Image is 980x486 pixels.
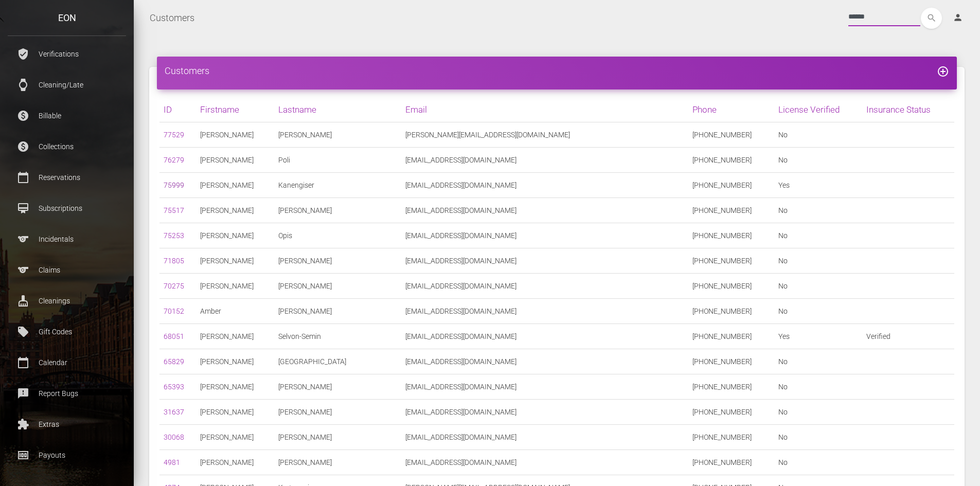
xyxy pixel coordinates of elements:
[774,148,862,173] td: No
[688,450,774,475] td: [PHONE_NUMBER]
[688,299,774,324] td: [PHONE_NUMBER]
[862,97,954,122] th: Insurance Status
[401,349,689,374] td: [EMAIL_ADDRESS][DOMAIN_NAME]
[164,408,184,416] a: 31637
[862,324,954,349] td: Verified
[8,288,126,314] a: cleaning_services Cleanings
[774,374,862,400] td: No
[688,425,774,450] td: [PHONE_NUMBER]
[8,165,126,190] a: calendar_today Reservations
[688,400,774,425] td: [PHONE_NUMBER]
[8,134,126,159] a: paid Collections
[15,447,118,463] p: Payouts
[274,450,401,475] td: [PERSON_NAME]
[401,248,689,274] td: [EMAIL_ADDRESS][DOMAIN_NAME]
[953,12,963,23] i: person
[401,299,689,324] td: [EMAIL_ADDRESS][DOMAIN_NAME]
[164,282,184,290] a: 70275
[164,257,184,265] a: 71805
[401,274,689,299] td: [EMAIL_ADDRESS][DOMAIN_NAME]
[274,97,401,122] th: Lastname
[8,381,126,406] a: feedback Report Bugs
[274,148,401,173] td: Poli
[688,274,774,299] td: [PHONE_NUMBER]
[774,400,862,425] td: No
[774,274,862,299] td: No
[401,173,689,198] td: [EMAIL_ADDRESS][DOMAIN_NAME]
[937,65,949,78] i: add_circle_outline
[196,223,274,248] td: [PERSON_NAME]
[688,324,774,349] td: [PHONE_NUMBER]
[274,400,401,425] td: [PERSON_NAME]
[15,108,118,123] p: Billable
[15,355,118,370] p: Calendar
[401,122,689,148] td: [PERSON_NAME][EMAIL_ADDRESS][DOMAIN_NAME]
[15,231,118,247] p: Incidentals
[196,299,274,324] td: Amber
[774,248,862,274] td: No
[274,173,401,198] td: Kanengiser
[196,450,274,475] td: [PERSON_NAME]
[401,97,689,122] th: Email
[164,433,184,441] a: 30068
[921,8,942,29] button: search
[274,349,401,374] td: [GEOGRAPHIC_DATA]
[274,122,401,148] td: [PERSON_NAME]
[774,349,862,374] td: No
[774,223,862,248] td: No
[774,450,862,475] td: No
[274,223,401,248] td: Opis
[164,181,184,189] a: 75999
[196,274,274,299] td: [PERSON_NAME]
[8,411,126,437] a: extension Extras
[274,198,401,223] td: [PERSON_NAME]
[774,425,862,450] td: No
[688,349,774,374] td: [PHONE_NUMBER]
[196,349,274,374] td: [PERSON_NAME]
[688,97,774,122] th: Phone
[401,450,689,475] td: [EMAIL_ADDRESS][DOMAIN_NAME]
[274,425,401,450] td: [PERSON_NAME]
[164,458,180,466] a: 4981
[688,122,774,148] td: [PHONE_NUMBER]
[196,148,274,173] td: [PERSON_NAME]
[196,173,274,198] td: [PERSON_NAME]
[15,262,118,278] p: Claims
[774,122,862,148] td: No
[165,64,949,77] h4: Customers
[15,324,118,339] p: Gift Codes
[401,374,689,400] td: [EMAIL_ADDRESS][DOMAIN_NAME]
[196,425,274,450] td: [PERSON_NAME]
[274,299,401,324] td: [PERSON_NAME]
[401,425,689,450] td: [EMAIL_ADDRESS][DOMAIN_NAME]
[15,386,118,401] p: Report Bugs
[196,400,274,425] td: [PERSON_NAME]
[688,173,774,198] td: [PHONE_NUMBER]
[688,223,774,248] td: [PHONE_NUMBER]
[401,324,689,349] td: [EMAIL_ADDRESS][DOMAIN_NAME]
[164,383,184,391] a: 65393
[196,324,274,349] td: [PERSON_NAME]
[15,139,118,154] p: Collections
[8,257,126,283] a: sports Claims
[8,103,126,129] a: paid Billable
[15,201,118,216] p: Subscriptions
[15,77,118,93] p: Cleaning/Late
[8,72,126,98] a: watch Cleaning/Late
[8,195,126,221] a: card_membership Subscriptions
[774,324,862,349] td: Yes
[945,8,972,28] a: person
[8,226,126,252] a: sports Incidentals
[401,400,689,425] td: [EMAIL_ADDRESS][DOMAIN_NAME]
[937,65,949,76] a: add_circle_outline
[274,374,401,400] td: [PERSON_NAME]
[164,357,184,366] a: 65829
[688,248,774,274] td: [PHONE_NUMBER]
[688,198,774,223] td: [PHONE_NUMBER]
[274,324,401,349] td: Selvon-Semin
[150,5,194,31] a: Customers
[164,131,184,139] a: 77529
[401,198,689,223] td: [EMAIL_ADDRESS][DOMAIN_NAME]
[159,97,196,122] th: ID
